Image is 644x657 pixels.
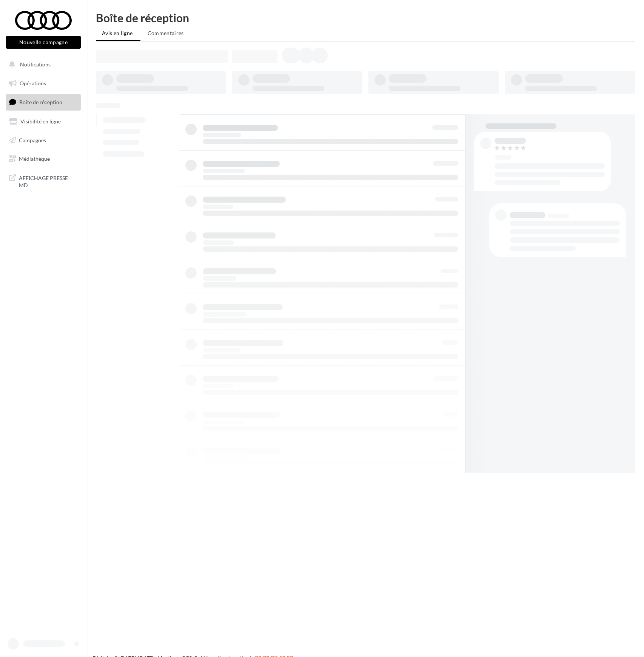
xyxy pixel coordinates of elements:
[19,137,46,143] span: Campagnes
[5,75,82,91] a: Opérations
[5,132,82,148] a: Campagnes
[19,155,50,162] span: Médiathèque
[96,12,635,23] div: Boîte de réception
[5,57,79,72] button: Notifications
[20,118,61,125] span: Visibilité en ligne
[20,80,46,86] span: Opérations
[5,151,82,167] a: Médiathèque
[6,36,81,49] button: Nouvelle campagne
[5,170,82,192] a: AFFICHAGE PRESSE MD
[20,61,51,68] span: Notifications
[19,173,78,189] span: AFFICHAGE PRESSE MD
[19,99,62,105] span: Boîte de réception
[148,30,184,36] span: Commentaires
[5,94,82,110] a: Boîte de réception
[5,114,82,129] a: Visibilité en ligne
